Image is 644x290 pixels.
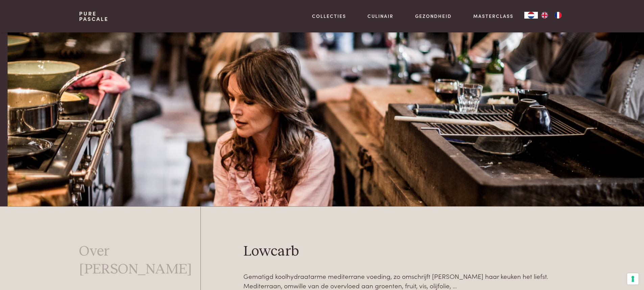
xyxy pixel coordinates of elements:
a: Collecties [312,12,346,20]
a: PurePascale [79,11,109,22]
div: Language [524,12,538,19]
a: EN [538,12,551,19]
aside: Language selected: Nederlands [524,12,565,19]
button: Uw voorkeuren voor toestemming voor trackingtechnologieën [627,273,639,285]
a: Gezondheid [415,12,452,20]
h2: Lowcarb [243,243,565,261]
a: Over [PERSON_NAME] [79,243,200,279]
a: FR [551,12,565,19]
a: NL [524,12,538,19]
ul: Language list [538,12,565,19]
a: Masterclass [473,12,514,20]
a: Culinair [367,12,393,20]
